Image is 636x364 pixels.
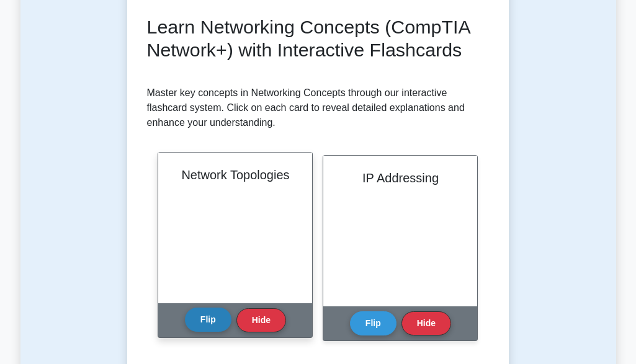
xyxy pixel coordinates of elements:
[236,308,286,332] button: Hide
[147,16,490,61] h2: Learn Networking Concepts (CompTIA Network+) with Interactive Flashcards
[350,311,396,335] button: Flip
[185,308,231,332] button: Flip
[338,171,462,185] h2: IP Addressing
[401,311,451,335] button: Hide
[147,86,490,130] p: Master key concepts in Networking Concepts through our interactive flashcard system. Click on eac...
[173,167,297,182] h2: Network Topologies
